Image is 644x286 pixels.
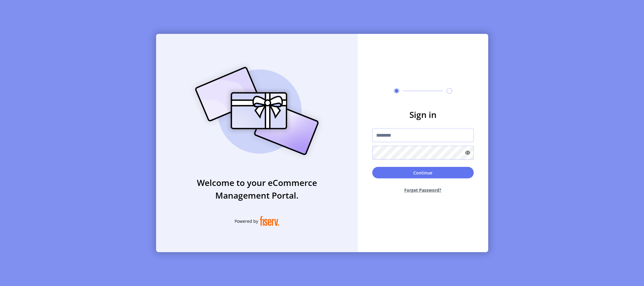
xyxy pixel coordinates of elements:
h3: Sign in [372,108,474,121]
button: Forget Password? [372,182,474,198]
button: Continue [372,167,474,178]
h3: Welcome to your eCommerce Management Portal. [156,176,358,202]
span: Powered by [235,218,258,224]
img: card_Illustration.svg [186,60,328,162]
